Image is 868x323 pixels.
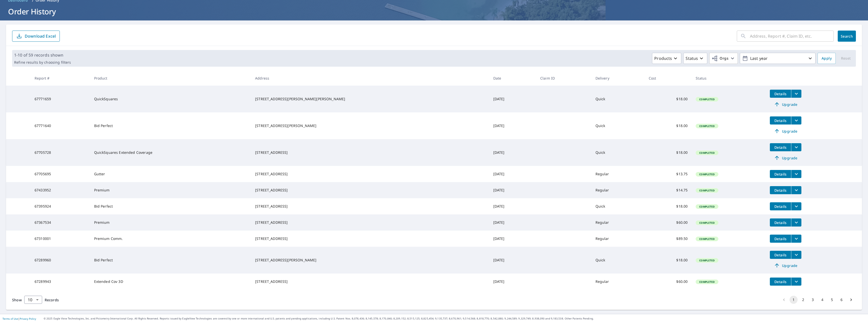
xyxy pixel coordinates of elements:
[773,118,788,123] span: Details
[536,71,591,86] th: Claim ID
[20,317,36,320] a: Privacy Policy
[591,182,645,198] td: Regular
[770,186,791,194] button: detailsBtn-67433952
[847,296,855,304] button: Go to next page
[773,145,788,150] span: Details
[645,86,692,112] td: $18.00
[31,71,90,86] th: Report #
[645,182,692,198] td: $14.75
[791,116,801,125] button: filesDropdownBtn-67771640
[31,247,90,274] td: 67289960
[90,247,251,274] td: Bid Perfect
[31,182,90,198] td: 67433952
[591,139,645,166] td: Quick
[3,317,36,320] p: |
[709,53,738,64] button: Orgs
[770,278,791,286] button: detailsBtn-67289943
[90,198,251,214] td: Bid Perfect
[773,262,798,268] span: Upgrade
[31,139,90,166] td: 67705728
[770,202,791,210] button: detailsBtn-67395924
[683,53,707,64] button: Status
[696,259,718,262] span: Completed
[696,205,718,208] span: Completed
[24,293,42,307] div: 10
[645,139,692,166] td: $18.00
[773,155,798,161] span: Upgrade
[489,166,536,182] td: [DATE]
[791,235,801,243] button: filesDropdownBtn-67310001
[791,90,801,98] button: filesDropdownBtn-67771659
[591,214,645,231] td: Regular
[645,71,692,86] th: Cost
[712,55,728,62] span: Orgs
[591,231,645,247] td: Regular
[773,253,788,257] span: Details
[489,139,536,166] td: [DATE]
[838,31,856,42] button: Search
[31,214,90,231] td: 67367534
[255,188,485,193] div: [STREET_ADDRESS]
[12,31,60,42] button: Download Excel
[770,261,801,269] a: Upgrade
[255,220,485,225] div: [STREET_ADDRESS]
[44,317,865,320] p: © 2025 Eagle View Technologies, Inc. and Pictometry International Corp. All Rights Reserved. Repo...
[591,247,645,274] td: Quick
[770,143,791,151] button: detailsBtn-67705728
[837,296,846,304] button: Go to page 6
[3,317,18,320] a: Terms of Use
[773,279,788,284] span: Details
[645,231,692,247] td: $89.50
[31,231,90,247] td: 67310001
[818,53,836,64] button: Apply
[773,204,788,209] span: Details
[255,123,485,128] div: [STREET_ADDRESS][PERSON_NAME]
[770,218,791,227] button: detailsBtn-67367534
[818,296,826,304] button: Go to page 4
[255,204,485,209] div: [STREET_ADDRESS]
[14,52,71,58] p: 1-10 of 59 records shown
[90,166,251,182] td: Gutter
[591,112,645,139] td: Quick
[31,198,90,214] td: 67395924
[489,247,536,274] td: [DATE]
[645,198,692,214] td: $18.00
[31,86,90,112] td: 67771659
[25,33,56,39] p: Download Excel
[770,90,791,98] button: detailsBtn-67771659
[696,97,718,101] span: Completed
[489,214,536,231] td: [DATE]
[31,166,90,182] td: 67705695
[696,124,718,128] span: Completed
[489,274,536,290] td: [DATE]
[791,278,801,286] button: filesDropdownBtn-67289943
[90,112,251,139] td: Bid Perfect
[696,172,718,176] span: Completed
[24,296,42,304] div: Show 10 records
[489,198,536,214] td: [DATE]
[591,198,645,214] td: Quick
[645,112,692,139] td: $18.00
[489,182,536,198] td: [DATE]
[790,296,798,304] button: page 1
[645,247,692,274] td: $18.00
[791,251,801,259] button: filesDropdownBtn-67289960
[770,235,791,243] button: detailsBtn-67310001
[773,91,788,96] span: Details
[770,154,801,162] a: Upgrade
[779,296,856,304] nav: pagination navigation
[696,221,718,225] span: Completed
[791,186,801,194] button: filesDropdownBtn-67433952
[90,139,251,166] td: QuickSquares Extended Coverage
[31,112,90,139] td: 67771640
[770,116,791,125] button: detailsBtn-67771640
[90,214,251,231] td: Premium
[770,127,801,135] a: Upgrade
[773,172,788,177] span: Details
[255,279,485,284] div: [STREET_ADDRESS]
[31,274,90,290] td: 67289943
[251,71,489,86] th: Address
[828,296,836,304] button: Go to page 5
[770,251,791,259] button: detailsBtn-67289960
[489,231,536,247] td: [DATE]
